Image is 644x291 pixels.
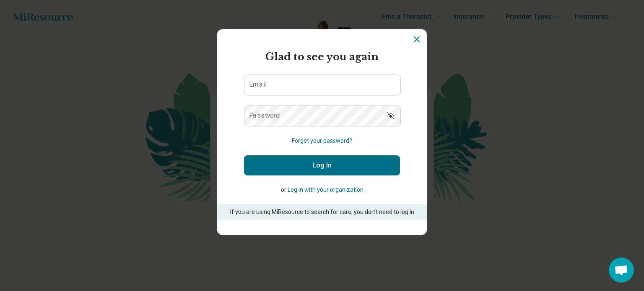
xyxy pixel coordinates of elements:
[229,208,415,216] p: If you are using MiResource to search for care, you don’t need to log in
[292,136,352,145] button: Forgot your password?
[244,155,400,175] button: Log In
[249,112,280,119] label: Password
[412,34,422,44] button: Dismiss
[288,185,364,194] button: Log in with your organization
[244,185,400,194] p: or
[244,49,400,64] h2: Glad to see you again
[382,106,400,126] button: Show password
[249,81,267,88] label: Email
[217,29,427,235] section: Login Dialog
